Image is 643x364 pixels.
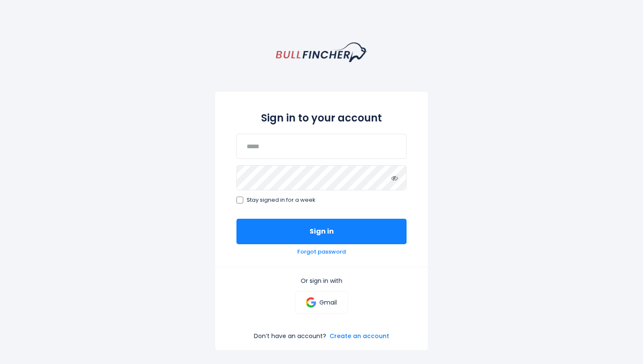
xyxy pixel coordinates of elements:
[276,42,367,62] a: homepage
[236,197,243,203] input: Stay signed in for a week
[247,197,316,204] span: Stay signed in for a week
[295,291,347,313] a: Gmail
[236,277,407,285] p: Or sign in with
[236,110,407,125] h2: Sign in to your account
[330,332,389,340] a: Create an account
[236,219,407,244] button: Sign in
[297,248,346,256] a: Forgot password
[254,332,326,340] p: Don’t have an account?
[319,299,337,306] p: Gmail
